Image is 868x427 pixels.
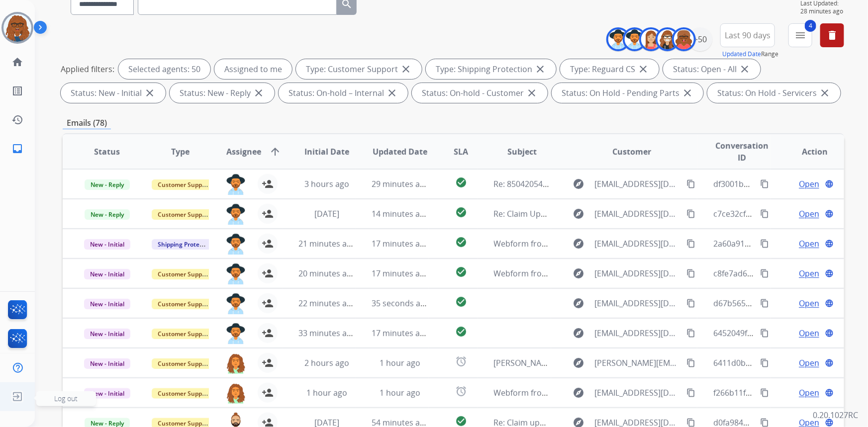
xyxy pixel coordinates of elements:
mat-icon: language [825,209,834,218]
span: [EMAIL_ADDRESS][DOMAIN_NAME] [595,208,681,220]
mat-icon: inbox [11,143,23,155]
mat-icon: explore [573,178,585,190]
span: Open [799,208,819,220]
img: agent-avatar [226,323,246,344]
span: Webform from [EMAIL_ADDRESS][DOMAIN_NAME] on [DATE] [494,268,719,279]
mat-icon: check_circle [455,176,467,188]
mat-icon: person_add [262,357,274,369]
span: 17 minutes ago [372,238,429,249]
span: Customer Support [152,329,216,339]
span: 20 minutes ago [298,268,356,279]
mat-icon: explore [573,267,585,279]
span: 21 minutes ago [298,238,356,249]
span: f266b11f-0ee0-413d-b275-3222ea0e74e8 [713,387,864,398]
span: 17 minutes ago [372,328,429,339]
mat-icon: content_copy [686,388,695,397]
mat-icon: explore [573,357,585,369]
mat-icon: delete [826,29,838,41]
span: New - Initial [84,269,130,279]
mat-icon: close [534,63,546,75]
mat-icon: content_copy [760,299,769,308]
mat-icon: content_copy [686,329,695,338]
button: Updated Date [722,50,761,58]
span: [PERSON_NAME][EMAIL_ADDRESS][PERSON_NAME][DOMAIN_NAME] [595,357,681,369]
mat-icon: close [400,63,412,75]
span: 33 minutes ago [298,328,356,339]
mat-icon: language [825,329,834,338]
mat-icon: explore [573,327,585,339]
span: Customer Support [152,358,216,369]
span: [EMAIL_ADDRESS][DOMAIN_NAME] [595,178,681,190]
div: Status: New - Initial [61,83,166,103]
span: Status [94,146,120,158]
p: Applied filters: [61,63,114,75]
mat-icon: history [11,114,23,126]
span: Webform from [EMAIL_ADDRESS][DOMAIN_NAME] on [DATE] [494,238,719,249]
button: 4 [788,23,812,47]
div: Status: On-hold - Customer [412,83,548,103]
img: agent-avatar [226,353,246,374]
span: 6452049f-1d90-457b-8f45-dc0cd9f8bb4a [713,328,863,339]
mat-icon: close [819,87,831,99]
span: c8fe7ad6-129c-48cc-be9c-799d4b0a6aed [713,268,865,279]
span: Open [799,178,819,190]
span: df3001bd-56cd-45c4-b627-2501bf464980 [713,178,865,189]
mat-icon: language [825,239,834,248]
span: Type [171,146,190,158]
mat-icon: content_copy [686,179,695,188]
span: New - Reply [85,179,130,190]
mat-icon: check_circle [455,266,467,278]
mat-icon: language [825,358,834,367]
mat-icon: person_add [262,327,274,339]
span: Customer [613,146,652,158]
mat-icon: person_add [262,267,274,279]
span: Open [799,238,819,250]
img: agent-avatar [226,383,246,404]
span: Last 90 days [725,33,771,37]
span: 2a60a911-abfc-4a78-aafa-4586f2ce25d6 [713,238,861,249]
mat-icon: content_copy [686,269,695,278]
button: Last 90 days [720,23,775,47]
span: Assignee [226,146,261,158]
span: Open [799,267,819,279]
span: Re: 8504205410 [494,178,552,189]
mat-icon: close [253,87,265,99]
span: New - Initial [84,299,130,309]
img: agent-avatar [226,174,246,195]
img: avatar [3,14,31,42]
mat-icon: language [825,418,834,427]
div: Status: On Hold - Pending Parts [552,83,703,103]
span: 35 seconds ago [372,298,430,309]
span: Range [722,50,778,58]
mat-icon: content_copy [760,269,769,278]
mat-icon: language [825,388,834,397]
mat-icon: content_copy [686,299,695,308]
img: agent-avatar [226,263,246,284]
mat-icon: close [526,87,538,99]
mat-icon: alarm [455,385,467,397]
span: 22 minutes ago [298,298,356,309]
span: Open [799,387,819,399]
mat-icon: explore [573,208,585,220]
span: Customer Support [152,299,216,309]
mat-icon: content_copy [760,209,769,218]
div: Type: Shipping Protection [426,59,556,79]
div: Selected agents: 50 [118,59,210,79]
span: d67b5656-65ed-4048-9c81-c038b54fe10f [713,298,864,309]
mat-icon: language [825,299,834,308]
span: Customer Support [152,269,216,279]
mat-icon: content_copy [686,239,695,248]
mat-icon: person_add [262,178,274,190]
p: 0.20.1027RC [813,409,858,421]
mat-icon: content_copy [760,388,769,397]
mat-icon: content_copy [760,239,769,248]
mat-icon: explore [573,238,585,250]
span: New - Initial [84,388,130,399]
mat-icon: check_circle [455,296,467,308]
span: New - Reply [85,209,130,220]
span: 1 hour ago [380,387,420,398]
mat-icon: close [386,87,398,99]
span: Log out [54,394,78,403]
p: Emails (78) [63,117,111,129]
mat-icon: check_circle [455,236,467,248]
